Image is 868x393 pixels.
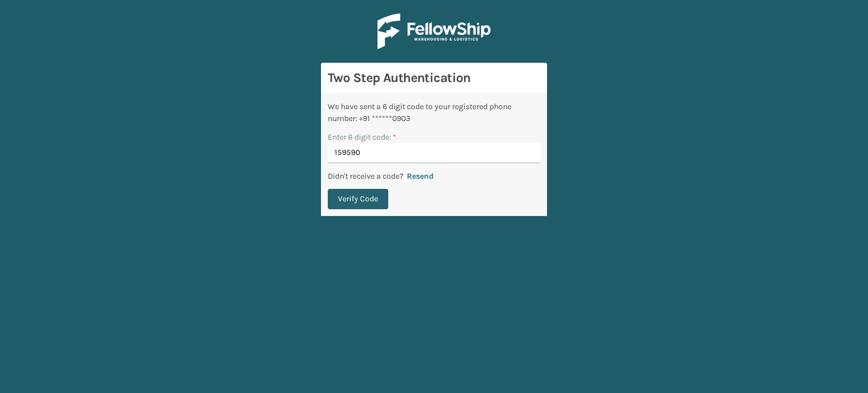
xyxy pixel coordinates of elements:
[328,131,396,143] label: Enter 6 digit code:
[403,171,437,182] button: Resend
[328,70,540,87] h3: Two Step Authentication
[328,101,540,124] div: We have sent a 6 digit code to your registered phone number: +91 ******0903
[328,170,403,182] p: Didn't receive a code?
[377,14,491,49] img: Logo
[328,189,388,209] button: Verify Code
